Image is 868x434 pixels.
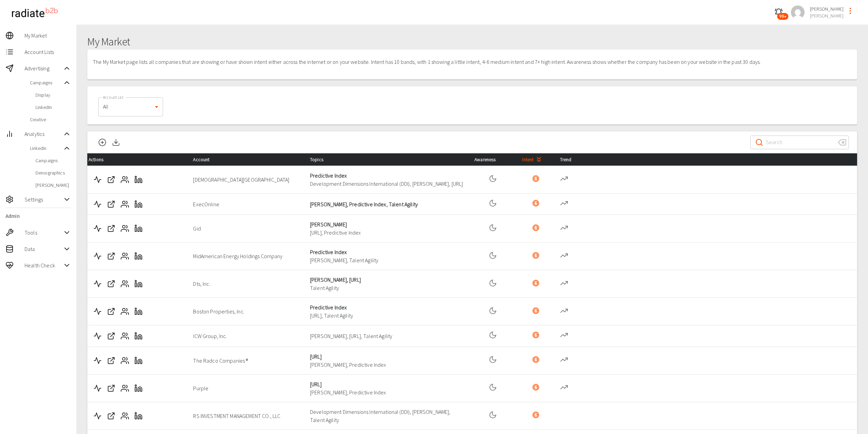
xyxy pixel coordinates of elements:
button: Activity [91,354,104,367]
button: Contacts [118,173,132,186]
p: [PERSON_NAME], Talent Agility [310,256,464,264]
button: Contacts [118,354,132,367]
button: Activity [91,305,104,318]
p: [PERSON_NAME], [URL] [310,276,464,284]
button: LinkedIn [132,329,145,343]
button: Activity [91,197,104,211]
button: LinkedIn [132,197,145,211]
span: Creative [30,116,71,123]
button: Web Site [104,354,118,367]
span: [PERSON_NAME] [35,182,71,188]
button: LinkedIn [132,249,145,263]
span: Awareness [474,155,506,164]
span: LinkedIn [35,104,71,111]
button: 99+ [772,5,785,19]
button: Activity [91,409,104,423]
span: 99+ [777,13,789,20]
span: Campaigns [35,157,71,164]
button: Contacts [118,222,132,235]
p: ExecOnline [193,200,299,208]
p: Predictive Index [310,248,464,256]
p: RS INVESTMENT MANAGEMENT CO., LLC [193,412,299,420]
p: The My Market page lists all companies that are showing or have shown intent either across the in... [93,58,761,66]
p: Development Dimensions International (DDI), [PERSON_NAME], Talent Agility [310,408,464,424]
span: [PERSON_NAME] [810,5,843,12]
button: LinkedIn [132,381,145,395]
span: Demographics [35,169,71,176]
button: Web Site [104,277,118,291]
button: Add Accounts [95,131,109,153]
span: Topics [310,155,334,164]
div: All [98,97,163,116]
span: Analytics [25,130,63,138]
p: [URL], Talent Agility [310,311,464,320]
input: Search [766,133,833,152]
div: Trend [560,155,852,164]
button: Activity [91,173,104,186]
button: Web Site [104,222,118,235]
button: Activity [91,222,104,235]
svg: Search [755,138,763,146]
p: Development Dimensions International (DDI), [PERSON_NAME], [URL] [310,180,464,188]
button: Contacts [118,381,132,395]
p: Dts, Inc. [193,280,299,288]
button: Activity [91,381,104,395]
p: Purple [193,384,299,392]
p: [PERSON_NAME], Predictive Index [310,361,464,369]
button: LinkedIn [132,354,145,367]
button: LinkedIn [132,173,145,186]
p: Gid [193,224,299,233]
span: Advertising [25,64,63,72]
button: Web Site [104,329,118,343]
p: [PERSON_NAME], [URL], Talent Agility [310,332,464,340]
span: My Market [25,31,71,40]
button: profile-menu [843,4,857,18]
label: Account List [103,94,123,100]
p: MidAmerican Energy Holdings Company [193,252,299,260]
button: Web Site [104,249,118,263]
span: Trend [560,155,582,164]
span: LinkedIn [30,145,63,152]
button: Contacts [118,197,132,211]
button: LinkedIn [132,409,145,423]
button: Web Site [104,409,118,423]
button: LinkedIn [132,222,145,235]
button: Web Site [104,197,118,211]
button: Web Site [104,305,118,318]
button: Web Site [104,173,118,186]
span: Account [193,155,220,164]
p: [DEMOGRAPHIC_DATA][GEOGRAPHIC_DATA] [193,176,299,184]
button: Activity [91,249,104,263]
span: Intent [522,155,544,164]
button: Contacts [118,305,132,318]
p: The Radco Companies ® [193,356,299,365]
span: Settings [25,195,63,204]
p: [URL], Predictive Index [310,228,464,237]
p: ICW Group, Inc. [193,332,299,340]
button: LinkedIn [132,305,145,318]
button: Download [109,131,123,153]
div: Account [193,155,299,164]
button: Contacts [118,249,132,263]
span: Account Lists [25,48,71,56]
span: [PERSON_NAME] [810,12,843,19]
div: Topics [310,155,464,164]
img: radiateb2b_logo_black.png [8,5,61,20]
p: [PERSON_NAME], Predictive Index, Talent Agility [310,200,464,208]
div: Awareness [474,155,511,164]
p: [PERSON_NAME], Predictive Index [310,388,464,396]
p: Predictive Index [310,303,464,311]
button: LinkedIn [132,277,145,291]
button: Contacts [118,277,132,291]
button: Activity [91,329,104,343]
button: Web Site [104,381,118,395]
button: Contacts [118,409,132,423]
span: Data [25,245,63,253]
p: Talent Agility [310,284,464,292]
button: Activity [91,277,104,291]
span: Health Check [25,261,63,269]
p: Boston Properties, Inc. [193,307,299,316]
p: [URL] [310,352,464,361]
button: Contacts [118,329,132,343]
p: [URL] [310,380,464,388]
